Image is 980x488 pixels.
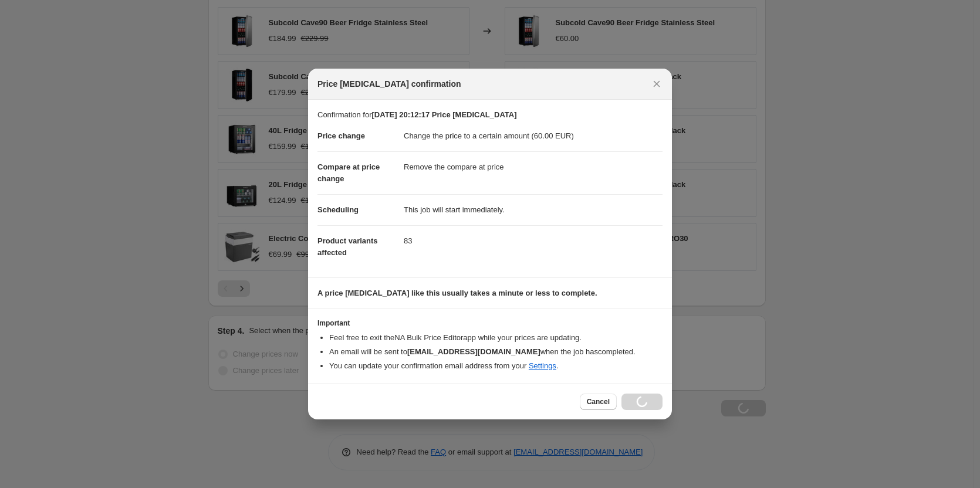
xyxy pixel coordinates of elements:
[580,394,617,410] button: Cancel
[404,225,663,256] dd: 83
[404,151,663,182] dd: Remove the compare at price
[329,332,663,344] li: Feel free to exit the NA Bulk Price Editor app while your prices are updating.
[317,318,663,328] h3: Important
[587,397,610,406] span: Cancel
[529,361,556,370] a: Settings
[317,289,597,297] b: A price [MEDICAL_DATA] like this usually takes a minute or less to complete.
[648,76,665,92] button: Close
[317,109,663,121] p: Confirmation for
[317,131,365,140] span: Price change
[404,121,663,151] dd: Change the price to a certain amount (60.00 EUR)
[317,236,378,257] span: Product variants affected
[371,110,516,119] b: [DATE] 20:12:17 Price [MEDICAL_DATA]
[329,346,663,358] li: An email will be sent to when the job has completed .
[317,78,461,90] span: Price [MEDICAL_DATA] confirmation
[317,205,359,214] span: Scheduling
[329,360,663,372] li: You can update your confirmation email address from your .
[317,162,380,183] span: Compare at price change
[407,347,540,356] b: [EMAIL_ADDRESS][DOMAIN_NAME]
[404,194,663,225] dd: This job will start immediately.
